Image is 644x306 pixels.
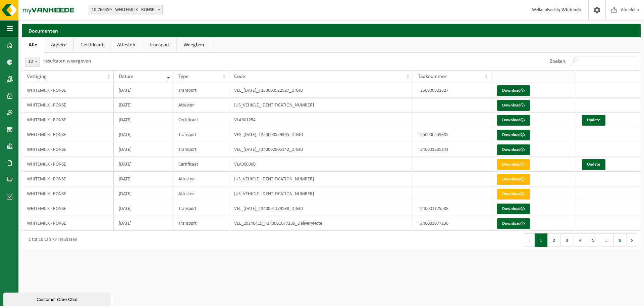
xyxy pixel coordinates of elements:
[22,157,114,172] td: WHITEMILK - RONSE
[22,127,114,142] td: WHITEMILK - RONSE
[627,233,637,247] button: Next
[114,113,174,127] td: [DATE]
[600,233,614,247] span: …
[173,172,229,186] td: Attesten
[229,201,413,216] td: VEL_[DATE]_T240001179588_DIGID
[173,186,229,201] td: Attesten
[177,37,211,53] a: Weegbon
[229,98,413,113] td: [US_VEHICLE_IDENTIFICATION_NUMBER]
[550,59,567,64] label: Zoeken:
[574,233,587,247] button: 4
[229,142,413,157] td: VEL_[DATE]_T240002805142_DIGID
[114,142,174,157] td: [DATE]
[44,37,73,53] a: Andere
[114,186,174,201] td: [DATE]
[114,157,174,172] td: [DATE]
[561,233,574,247] button: 3
[497,174,530,185] a: Download
[114,98,174,113] td: [DATE]
[22,83,114,98] td: WHITEMILK - RONSE
[229,127,413,142] td: VES_[DATE]_T250000559305_DIGID
[25,57,40,67] span: 10
[497,204,530,214] a: Download
[173,142,229,157] td: Transport
[173,157,229,172] td: Certificaat
[413,216,491,231] td: T240001077236
[497,100,530,111] a: Download
[497,159,530,170] a: Download
[587,233,600,247] button: 5
[229,157,413,172] td: VLA900300
[497,85,530,96] a: Download
[22,142,114,157] td: WHITEMILK - RONSE
[114,172,174,186] td: [DATE]
[22,24,641,37] h2: Documenten
[418,74,447,79] span: Taaknummer
[89,5,163,15] span: 10-766450 - WHITEMILK - RONSE
[142,37,176,53] a: Transport
[547,7,582,12] strong: Facility Whitemilk
[413,201,491,216] td: T240001179588
[43,58,91,64] label: resultaten weergeven
[497,144,530,155] a: Download
[614,233,627,247] button: 8
[22,37,44,53] a: Alle
[413,83,491,98] td: T250000922527
[524,233,535,247] button: Previous
[173,127,229,142] td: Transport
[89,5,162,15] span: 10-766450 - WHITEMILK - RONSE
[114,127,174,142] td: [DATE]
[497,130,530,140] a: Download
[114,216,174,231] td: [DATE]
[582,159,605,170] a: Update
[22,98,114,113] td: WHITEMILK - RONSE
[119,74,133,79] span: Datum
[173,201,229,216] td: Transport
[229,186,413,201] td: [US_VEHICLE_IDENTIFICATION_NUMBER]
[497,218,530,229] a: Download
[22,186,114,201] td: WHITEMILK - RONSE
[413,142,491,157] td: T240002805142
[229,113,413,127] td: VLA901254
[178,74,189,79] span: Type
[22,172,114,186] td: WHITEMILK - RONSE
[25,234,77,246] div: 1 tot 10 van 79 resultaten
[25,57,40,67] span: 10
[114,201,174,216] td: [DATE]
[22,201,114,216] td: WHITEMILK - RONSE
[497,189,530,200] a: Download
[3,291,112,306] iframe: chat widget
[114,83,174,98] td: [DATE]
[22,113,114,127] td: WHITEMILK - RONSE
[173,83,229,98] td: Transport
[229,83,413,98] td: VEL_[DATE]_T250000922527_DIGID
[497,115,530,126] a: Download
[173,113,229,127] td: Certificaat
[22,216,114,231] td: WHITEMILK - RONSE
[548,233,561,247] button: 2
[535,233,548,247] button: 1
[173,216,229,231] td: Transport
[413,127,491,142] td: T250000559305
[173,98,229,113] td: Attesten
[582,115,605,126] a: Update
[110,37,142,53] a: Attesten
[74,37,110,53] a: Certificaat
[229,216,413,231] td: VEL_20240419_T240001077236_DeliveryNote
[229,172,413,186] td: [US_VEHICLE_IDENTIFICATION_NUMBER]
[27,74,47,79] span: Vestiging
[234,74,245,79] span: Code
